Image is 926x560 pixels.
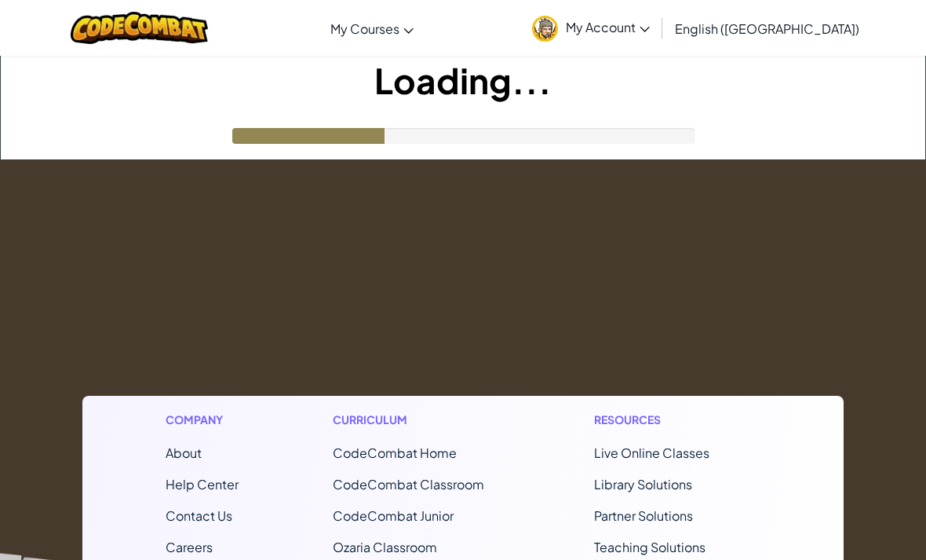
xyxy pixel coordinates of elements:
h1: Curriculum [333,412,500,428]
a: CodeCombat Junior [333,507,454,524]
span: CodeCombat Home [333,445,457,461]
a: Library Solutions [594,476,692,492]
h1: Resources [594,412,761,428]
a: Live Online Classes [594,445,709,461]
h1: Loading... [1,56,925,104]
a: Ozaria Classroom [333,539,437,555]
span: My Courses [330,20,399,37]
span: My Account [566,19,650,35]
a: My Courses [323,7,421,49]
a: Careers [166,539,213,555]
a: About [166,445,202,461]
a: Help Center [166,476,239,492]
span: English ([GEOGRAPHIC_DATA]) [675,20,859,37]
a: CodeCombat Classroom [333,476,484,492]
a: Partner Solutions [594,507,693,524]
h1: Company [166,412,239,428]
a: Teaching Solutions [594,539,705,555]
a: My Account [524,3,658,53]
img: avatar [532,16,558,42]
span: Contact Us [166,507,232,524]
img: CodeCombat logo [71,12,208,44]
a: English ([GEOGRAPHIC_DATA]) [667,7,867,49]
